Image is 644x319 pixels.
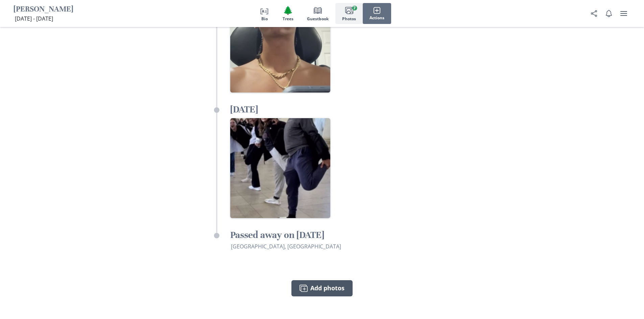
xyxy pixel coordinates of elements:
[342,17,356,21] span: Photos
[14,4,73,15] h1: [PERSON_NAME]
[291,280,353,296] button: Add photos
[587,7,601,20] button: Share Obituary
[283,5,293,15] span: Tree
[230,229,430,241] h3: Passed away on [DATE]
[230,103,430,115] h3: [DATE]
[230,118,330,218] img: Big p (September 5, 2020)
[230,118,330,218] button: Open in full screen
[617,7,630,20] button: user menu
[363,3,391,24] button: Actions
[283,17,293,21] span: Trees
[602,7,616,20] button: Notifications
[352,6,357,10] span: 7
[231,242,430,250] p: [GEOGRAPHIC_DATA], [GEOGRAPHIC_DATA]
[276,3,300,24] button: Trees
[369,16,384,20] span: Actions
[15,15,53,22] span: [DATE] - [DATE]
[261,17,268,21] span: Bio
[335,3,363,24] button: Photos
[253,3,276,24] button: Bio
[307,17,329,21] span: Guestbook
[300,3,335,24] button: Guestbook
